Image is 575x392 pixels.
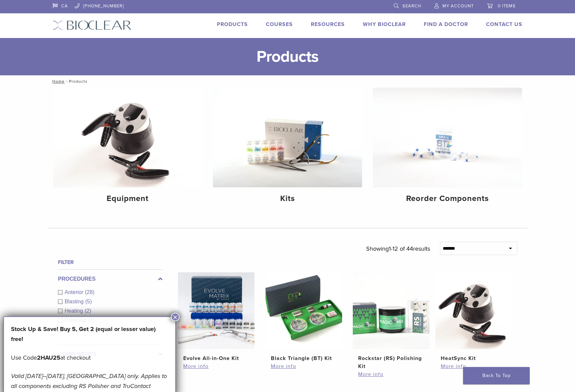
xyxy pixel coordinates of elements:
p: Showing results [366,242,430,256]
a: Why Bioclear [363,21,406,28]
img: Equipment [53,88,202,187]
p: Use Code at checkout [11,353,168,363]
h2: Evolve All-in-One Kit [183,354,249,362]
a: Products [217,21,248,28]
a: Black Triangle (BT) KitBlack Triangle (BT) Kit [265,272,343,362]
h4: Equipment [58,193,197,205]
a: Kits [213,88,362,209]
strong: 2HAU25 [37,354,60,361]
img: Rockstar (RS) Polishing Kit [353,272,429,349]
span: Heating [65,308,85,314]
a: Reorder Components [373,88,522,209]
span: (5) [85,299,92,304]
a: Home [50,79,65,84]
a: Rockstar (RS) Polishing KitRockstar (RS) Polishing Kit [352,272,430,370]
span: Blasting [65,299,85,304]
span: Search [402,3,421,9]
span: 1-12 of 44 [389,245,413,252]
img: Kits [213,88,362,187]
button: Close [171,313,180,321]
h4: Filter [58,258,163,266]
a: More info [358,370,424,378]
a: Equipment [53,88,202,209]
img: Bioclear [53,20,132,30]
a: More info [441,362,507,370]
img: Evolve All-in-One Kit [178,272,255,349]
a: More info [271,362,337,370]
span: Anterior [65,289,85,295]
span: (2) [85,308,91,314]
span: / [65,80,69,83]
a: Contact Us [486,21,522,28]
a: Back To Top [463,367,530,384]
nav: Products [48,75,527,87]
img: HeatSync Kit [435,272,512,349]
span: My Account [442,3,474,9]
h2: Black Triangle (BT) Kit [271,354,337,362]
span: (28) [85,289,94,295]
span: 0 items [498,3,516,9]
a: Find A Doctor [424,21,468,28]
h4: Reorder Components [378,193,517,205]
a: Resources [311,21,345,28]
a: Courses [266,21,293,28]
label: Procedures [58,275,163,283]
h2: Rockstar (RS) Polishing Kit [358,354,424,370]
a: Evolve All-in-One KitEvolve All-in-One Kit [178,272,255,362]
img: Reorder Components [373,88,522,187]
em: Valid [DATE]–[DATE], [GEOGRAPHIC_DATA] only. Applies to all components excluding RS Polisher and ... [11,372,167,390]
a: HeatSync KitHeatSync Kit [435,272,513,362]
a: More info [183,362,249,370]
h4: Kits [218,193,357,205]
strong: Stock Up & Save! Buy 5, Get 2 (equal or lesser value) free! [11,325,156,343]
h2: HeatSync Kit [441,354,507,362]
img: Black Triangle (BT) Kit [266,272,342,349]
